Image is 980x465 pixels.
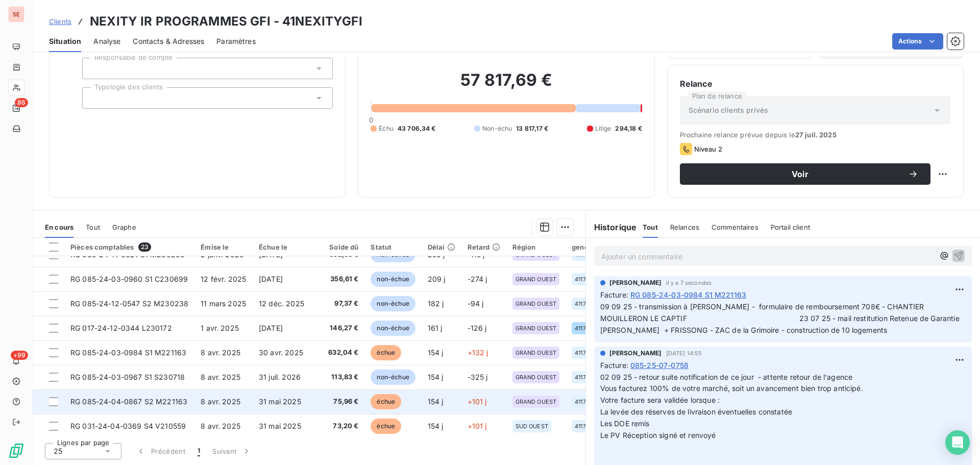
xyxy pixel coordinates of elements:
span: 8 avr. 2025 [201,348,240,357]
span: 41170004 [575,325,600,331]
span: 8 avr. 2025 [201,373,240,381]
span: +101 j [468,422,487,430]
span: 41170001 [575,374,599,380]
span: +101 j [468,397,487,406]
span: Tout [643,223,658,231]
button: Actions [892,33,943,50]
input: Ajouter une valeur [91,93,99,103]
span: +99 [11,351,28,360]
span: 1 [198,446,200,456]
span: Non-échu [482,124,512,133]
span: 73,20 € [318,421,359,431]
span: 1 avr. 2025 [201,324,239,332]
button: Précédent [130,440,191,462]
span: 11 mars 2025 [201,299,246,308]
span: 41170001 [575,399,599,405]
span: 12 déc. 2025 [259,299,304,308]
span: [DATE] [259,324,283,332]
span: 86 [15,98,28,107]
span: 13 817,17 € [516,124,548,133]
span: 75,96 € [318,397,359,407]
span: échue [371,345,401,360]
h3: NEXITY IR PROGRAMMES GFI - 41NEXITYGFI [90,12,362,31]
span: Commentaires [712,223,758,231]
div: Délai [428,243,455,251]
span: Échu [379,124,394,133]
span: GRAND OUEST [516,399,557,405]
span: En cours [45,223,73,231]
button: Voir [680,163,930,185]
input: Ajouter une valeur [91,64,99,73]
span: 31 mai 2025 [259,397,301,406]
span: [DATE] 14:55 [666,350,702,356]
span: GRAND OUEST [516,374,557,380]
span: 154 j [428,397,444,406]
h6: Historique [586,221,637,233]
span: RG 085-24-04-0867 S2 M221163 [70,397,187,406]
span: 8 avr. 2025 [201,397,240,406]
span: 294,18 € [615,124,642,133]
span: +132 j [468,348,488,357]
span: Portail client [771,223,810,231]
span: non-échue [371,321,415,336]
span: 12 févr. 2025 [201,275,246,283]
span: Relances [670,223,699,231]
span: RG 085-24-03-0984 S1 M221163 [630,289,746,300]
span: GRAND OUEST [516,325,557,331]
span: -94 j [468,299,484,308]
span: -126 j [468,324,487,332]
span: Tout [86,223,100,231]
span: 0 [369,116,373,124]
span: Facture : [600,360,628,371]
div: Échue le [259,243,306,251]
span: 209 j [428,275,446,283]
span: 085-25-07-0758 [630,360,689,371]
span: GRAND OUEST [516,276,557,282]
span: 25 [54,446,62,456]
span: il y a 7 secondes [666,280,712,286]
span: RG 017-24-12-0344 L230172 [70,324,172,332]
span: [PERSON_NAME] [609,349,662,358]
span: Analyse [93,36,120,46]
span: 161 j [428,324,443,332]
span: Litige [595,124,611,133]
span: 31 mai 2025 [259,422,301,430]
span: [PERSON_NAME] [609,278,662,287]
span: non-échue [371,272,415,287]
span: GRAND OUEST [516,350,557,356]
span: Prochaine relance prévue depuis le [680,131,951,139]
span: échue [371,419,401,434]
span: 154 j [428,373,444,381]
span: 8 avr. 2025 [201,422,240,430]
span: 30 avr. 2025 [259,348,303,357]
span: 43 706,34 € [398,124,436,133]
span: RG 031-24-04-0369 S4 V210559 [70,422,186,430]
span: RG 085-24-03-0960 S1 C230699 [70,275,188,283]
span: non-échue [371,296,415,311]
span: non-échue [371,370,415,385]
div: generalAccountId [572,243,632,251]
span: 113,83 € [318,372,359,382]
a: Clients [49,16,71,27]
span: 182 j [428,299,444,308]
img: Logo LeanPay [8,443,24,459]
span: 27 juil. 2025 [795,131,837,139]
span: Situation [49,36,81,46]
span: 41170001 [575,423,599,429]
span: Paramètres [216,36,256,46]
span: Voir [692,170,908,178]
span: -274 j [468,275,487,283]
span: 146,27 € [318,323,359,333]
span: échue [371,394,401,409]
div: Émise le [201,243,247,251]
button: 1 [191,440,206,462]
span: Graphe [112,223,136,231]
h6: Relance [680,78,951,90]
span: 23 [138,242,151,252]
div: Retard [468,243,500,251]
span: SUD OUEST [516,423,548,429]
span: [DATE] [259,275,283,283]
span: 154 j [428,348,444,357]
span: 09 09 25 - transmission à [PERSON_NAME] - formulaire de remboursement 708€ - CHANTIER MOUILLERON ... [600,302,962,334]
span: Niveau 2 [694,145,722,153]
